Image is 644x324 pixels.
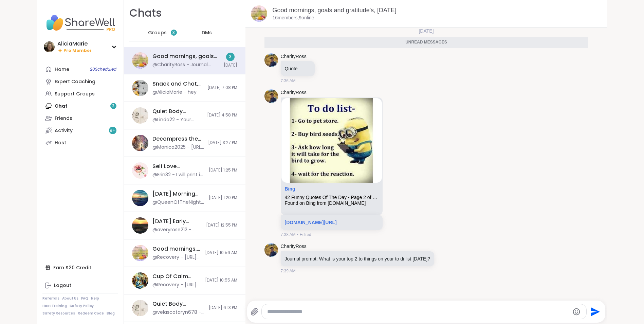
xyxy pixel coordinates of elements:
[148,30,167,36] span: Groups
[297,232,298,238] span: •
[55,78,95,85] div: Expert Coaching
[202,30,212,36] span: DMs
[264,89,278,103] img: https://sharewell-space-live.sfo3.digitaloceanspaces.com/user-generated/d0fef3f8-78cb-4349-b608-1...
[110,128,115,133] span: 9 +
[42,112,118,124] a: Friends
[572,308,581,316] button: Emoji picker
[281,232,296,238] span: 7:38 AM
[42,63,118,75] a: Home20Scheduled
[264,243,278,257] img: https://sharewell-space-live.sfo3.digitaloceanspaces.com/user-generated/d0fef3f8-78cb-4349-b608-1...
[205,250,237,256] span: [DATE] 10:56 AM
[91,296,99,301] a: Help
[152,218,202,225] div: [DATE] Early Afternoon Body Double Buddies, [DATE]
[281,243,307,250] a: CharityRoss
[42,311,75,316] a: Safety Resources
[285,186,295,192] a: Attachment
[152,309,205,316] div: @velascotaryn678 - This message was deleted.
[172,30,175,36] span: 3
[152,80,203,88] div: Snack and Chat, [DATE]
[152,116,203,123] div: @Linda22 - Your workday is almost over [PERSON_NAME]! Yay!!
[42,88,118,100] a: Support Groups
[273,15,314,21] p: 16 members, 9 online
[55,66,69,73] div: Home
[209,305,237,311] span: [DATE] 6:13 PM
[44,41,55,52] img: AliciaMarie
[55,127,73,134] div: Activity
[152,163,205,170] div: Self Love Workbook for Women, [DATE]
[152,172,205,178] div: @Erin32 - I will print it when I get home and work on it
[208,140,237,146] span: [DATE] 3:27 PM
[285,200,379,206] div: Found on Bing from [DOMAIN_NAME]
[281,53,307,60] a: CharityRoss
[224,62,237,68] span: [DATE]
[209,167,237,173] span: [DATE] 1:25 PM
[55,140,66,146] div: Host
[152,89,197,96] div: @AliciaMarie - hey
[132,107,148,124] img: Quiet Body Doubling For Productivity - Tuesday, Oct 14
[300,232,311,238] span: Edited
[55,91,95,97] div: Support Groups
[63,48,92,54] span: Pro Member
[129,5,162,21] h1: Chats
[251,5,267,22] img: Good mornings, goals and gratitude's, Oct 15
[107,311,115,316] a: Blog
[62,296,78,301] a: About Us
[209,195,237,201] span: [DATE] 1:20 PM
[42,137,118,149] a: Host
[132,52,148,69] img: Good mornings, goals and gratitude's, Oct 15
[152,273,201,280] div: Cup Of Calm Cafe Tranquil [DATE] 🌬️, [DATE]
[81,296,88,301] a: FAQ
[207,112,237,118] span: [DATE] 4:58 PM
[42,262,118,274] div: Earn $20 Credit
[285,255,430,262] p: Journal prompt: What is your top 2 to things on your to di list [DATE]?
[78,311,104,316] a: Redeem Code
[281,98,382,183] img: 42 Funny Quotes Of The Day - Page 2 of 6 - Daily Funny Quotes
[152,254,201,261] div: @Recovery - [URL][DOMAIN_NAME]
[264,53,278,67] img: https://sharewell-space-live.sfo3.digitaloceanspaces.com/user-generated/d0fef3f8-78cb-4349-b608-1...
[55,115,72,122] div: Friends
[226,53,235,61] div: 3
[152,61,220,68] div: @CharityRoss - Journal prompt: What is your top 2 to things on your to di list [DATE]?
[132,300,148,316] img: Quiet Body Doubling For Productivity - Monday, Oct 13
[285,220,337,225] a: [DOMAIN_NAME][URL]
[132,190,148,206] img: Tuesday Morning Body Double Buddies, Oct 14
[132,272,148,289] img: Cup Of Calm Cafe Tranquil Tuesday 🌬️, Oct 14
[207,85,237,91] span: [DATE] 7:08 PM
[281,78,296,84] span: 7:36 AM
[285,65,311,72] p: Quote
[285,195,379,200] div: 42 Funny Quotes Of The Day - Page 2 of 6 - Daily Funny Quotes
[281,89,307,96] a: CharityRoss
[152,135,204,143] div: Decompress the Stress, [DATE]
[152,199,205,206] div: @QueenOfTheNight - Lunch done. Still no cheese.
[132,135,148,151] img: Decompress the Stress, Oct 14
[415,28,438,34] span: [DATE]
[587,304,602,319] button: Send
[273,7,397,14] a: Good mornings, goals and gratitude's, [DATE]
[132,245,148,261] img: Good mornings, goals and gratitude's, Oct 14
[42,11,118,35] img: ShareWell Nav Logo
[152,144,204,151] div: @Monica2025 - [URL][DOMAIN_NAME]
[54,282,71,289] div: Logout
[264,37,588,48] div: Unread messages
[152,245,201,253] div: Good mornings, goals and gratitude's, [DATE]
[152,227,202,233] div: @averyrose212 - bye! heading to next session!
[90,67,116,72] span: 20 Scheduled
[132,162,148,179] img: Self Love Workbook for Women, Oct 14
[42,75,118,88] a: Expert Coaching
[152,53,220,60] div: Good mornings, goals and gratitude's, [DATE]
[70,304,94,308] a: Safety Policy
[152,282,201,288] div: @Recovery - [URL][DOMAIN_NAME]
[206,222,237,228] span: [DATE] 12:55 PM
[42,124,118,137] a: Activity9+
[132,217,148,234] img: Tuesday Early Afternoon Body Double Buddies, Oct 14
[42,304,67,308] a: Host Training
[205,277,237,283] span: [DATE] 10:55 AM
[152,300,205,308] div: Quiet Body Doubling For Productivity - [DATE]
[42,280,118,292] a: Logout
[132,80,148,96] img: Snack and Chat, Oct 14
[281,268,296,274] span: 7:39 AM
[152,108,203,115] div: Quiet Body Doubling For Productivity - [DATE]
[42,296,59,301] a: Referrals
[267,308,569,315] textarea: Type your message
[152,190,205,198] div: [DATE] Morning Body Double Buddies, [DATE]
